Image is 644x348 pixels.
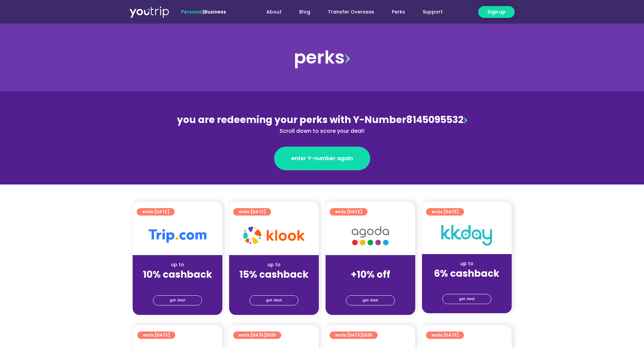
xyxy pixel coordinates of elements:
span: Personal [181,8,203,15]
span: ends [DATE] [431,208,459,216]
a: Sign up [478,6,515,18]
nav: Menu [244,6,451,18]
a: Business [204,8,226,15]
a: get deal [442,294,491,304]
strong: 15% cashback [239,268,309,281]
a: get deal [153,295,202,305]
span: ends [DATE] [431,331,459,339]
strong: +10% off [351,268,390,281]
div: (for stays only) [427,280,506,287]
div: (for stays only) [235,281,313,288]
div: Scroll down to score your deal! [175,127,469,135]
a: Transfer Overseas [319,6,383,18]
a: About [258,6,290,18]
span: up to [364,261,377,268]
a: ends [DATE] [233,208,271,216]
a: ends [DATE] [330,208,368,216]
div: 8145095532 [175,113,469,135]
span: ends [DATE] [239,331,276,339]
div: (for stays only) [138,281,217,288]
a: ends [DATE] [137,331,175,339]
div: up to [235,261,313,268]
span: ends [DATE] [335,208,362,216]
a: get deal [346,295,395,305]
a: Perks [383,6,414,18]
div: up to [427,260,506,267]
a: ends [DATE] [426,208,464,216]
span: get deal [459,294,475,304]
span: get deal [362,296,378,305]
span: 2025 [266,332,276,338]
a: ends [DATE] [137,208,175,216]
a: ends [DATE]2025 [233,331,281,339]
a: enter Y-number again [274,147,370,170]
span: Sign up [487,8,506,16]
span: 2025 [362,332,372,338]
span: | [181,8,226,15]
a: ends [DATE]2025 [330,331,378,339]
strong: 6% cashback [434,267,499,280]
span: ends [DATE] [143,331,170,339]
span: enter Y-number again [291,154,353,163]
span: ends [DATE] [142,208,169,216]
span: get deal [266,296,282,305]
span: get deal [170,296,185,305]
strong: 10% cashback [143,268,212,281]
span: you are redeeming your perks with Y-Number [177,113,406,126]
a: Blog [290,6,319,18]
span: ends [DATE] [335,331,372,339]
div: up to [138,261,217,268]
a: Support [414,6,451,18]
span: ends [DATE] [239,208,266,216]
a: get deal [249,295,298,305]
div: (for stays only) [331,281,410,288]
a: ends [DATE] [426,331,464,339]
